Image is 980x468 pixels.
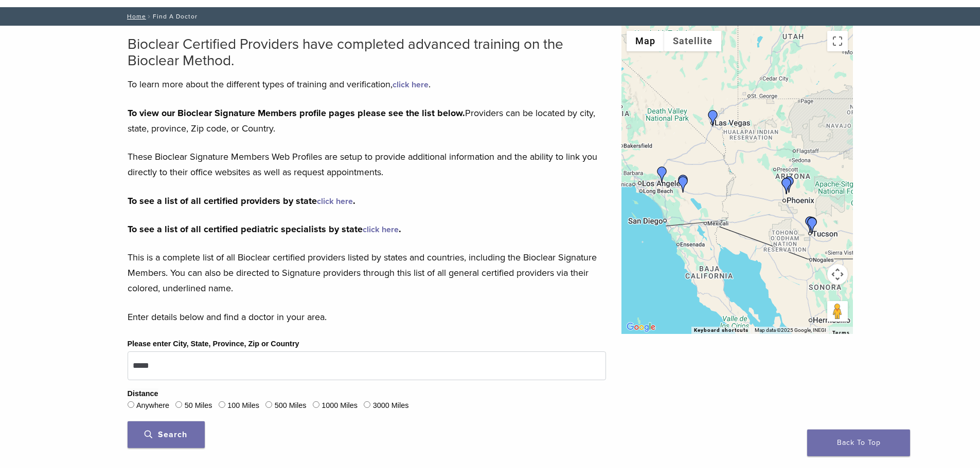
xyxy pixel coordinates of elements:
button: Search [128,421,205,448]
p: These Bioclear Signature Members Web Profiles are setup to provide additional information and the... [128,149,606,180]
legend: Distance [128,388,158,400]
div: Dr. Richard Young [654,166,670,183]
span: Search [145,429,187,440]
div: Dr. Han-Tae Choi [705,110,721,126]
strong: To view our Bioclear Signature Members profile pages please see the list below. [128,107,465,119]
p: To learn more about the different types of training and verification, . [128,77,606,92]
div: Dr. Sara Vizcarra [781,176,797,193]
a: Terms (opens in new tab) [832,330,850,336]
div: Dr. Rod Strober [675,175,691,191]
div: Dr. Lenny Arias [804,217,821,233]
div: DR. Brian Mitchell [804,217,821,234]
div: Dr. Sara Garcia [802,216,818,233]
label: Anywhere [136,400,169,411]
p: This is a complete list of all Bioclear certified providers listed by states and countries, inclu... [128,250,606,296]
div: Dr. Assal Aslani [675,176,691,193]
button: Keyboard shortcuts [694,327,749,334]
button: Show street map [627,31,664,51]
div: Lidieth Libby [778,178,795,194]
h2: Bioclear Certified Providers have completed advanced training on the Bioclear Method. [128,36,606,69]
label: 3000 Miles [373,400,409,411]
img: Google [624,321,658,334]
button: Map camera controls [827,264,848,285]
p: Providers can be located by city, state, province, Zip code, or Country. [128,105,606,136]
a: Home [124,13,146,20]
strong: To see a list of all certified providers by state . [128,195,355,207]
label: 50 Miles [185,400,212,411]
a: click here [363,224,399,235]
p: Enter details below and find a doctor in your area. [128,309,606,325]
button: Drag Pegman onto the map to open Street View [827,301,848,322]
a: click here [317,196,353,207]
nav: Find A Doctor [120,7,861,26]
a: Back To Top [807,429,910,456]
span: / [146,14,153,19]
a: click here [393,80,429,90]
label: Please enter City, State, Province, Zip or Country [128,339,299,350]
a: Open this area in Google Maps (opens a new window) [624,321,658,334]
strong: To see a list of all certified pediatric specialists by state . [128,223,401,235]
label: 500 Miles [275,400,307,411]
label: 1000 Miles [322,400,358,411]
label: 100 Miles [227,400,259,411]
span: Map data ©2025 Google, INEGI [755,327,826,333]
button: Toggle fullscreen view [827,31,848,51]
button: Show satellite imagery [664,31,721,51]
